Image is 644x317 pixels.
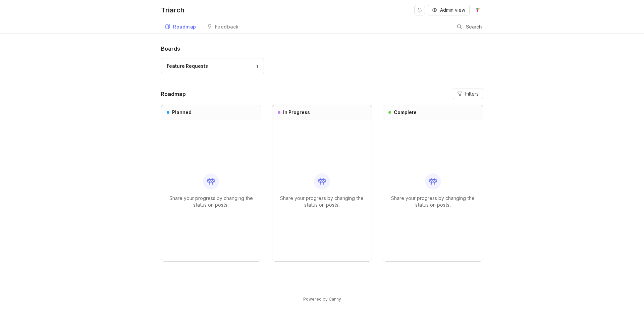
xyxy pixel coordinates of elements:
[428,5,470,15] button: Admin view
[453,89,483,99] button: Filters
[215,24,239,29] div: Feedback
[388,195,477,208] p: Share your progress by changing the status on posts.
[472,5,483,15] img: Omiyal
[167,195,256,208] p: Share your progress by changing the status on posts.
[283,109,310,116] h3: In Progress
[167,62,208,70] div: Feature Requests
[161,58,264,74] a: Feature Requests1
[161,90,186,98] h2: Roadmap
[203,20,243,34] a: Feedback
[302,295,342,303] a: Powered by Canny
[465,91,479,97] span: Filters
[414,5,425,15] button: Notifications
[172,109,192,116] h3: Planned
[161,20,200,34] a: Roadmap
[253,63,259,69] div: 1
[161,45,483,53] h1: Boards
[440,7,465,13] span: Admin view
[394,109,417,116] h3: Complete
[161,7,184,13] div: Triarch
[278,195,367,208] p: Share your progress by changing the status on posts.
[173,24,196,29] div: Roadmap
